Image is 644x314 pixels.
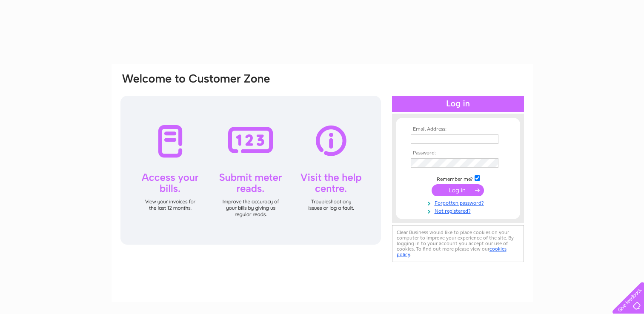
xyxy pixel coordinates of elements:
th: Password: [409,150,507,156]
td: Remember me? [409,174,507,183]
a: Forgotten password? [411,198,507,206]
th: Email Address: [409,126,507,132]
input: Submit [432,184,484,196]
a: Not registered? [411,206,507,214]
div: Clear Business would like to place cookies on your computer to improve your experience of the sit... [392,225,524,262]
a: cookies policy [397,246,507,257]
